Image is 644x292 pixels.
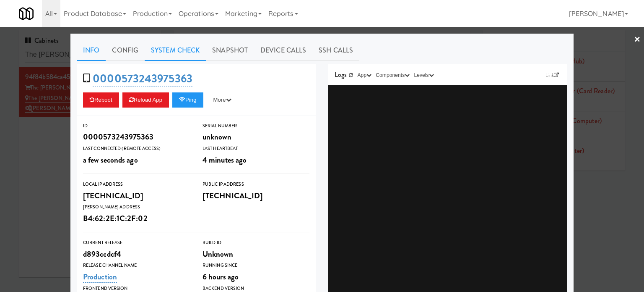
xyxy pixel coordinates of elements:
button: More [207,92,238,108]
a: × [634,27,641,53]
a: Device Calls [254,40,312,61]
button: Levels [412,71,436,79]
a: 0000573243975363 [93,71,192,87]
div: Build Id [203,239,309,247]
div: [PERSON_NAME] Address [83,203,190,211]
button: App [356,71,374,79]
button: Reload App [122,92,169,108]
div: 0000573243975363 [83,130,190,144]
a: Link [543,71,561,79]
div: d893ccdcf4 [83,247,190,261]
span: 4 minutes ago [203,154,247,166]
div: Last Heartbeat [203,145,309,153]
a: Info [77,40,106,61]
a: Production [83,271,117,283]
button: Reboot [83,92,119,108]
a: System Check [145,40,206,61]
div: [TECHNICAL_ID] [203,189,309,203]
span: 6 hours ago [203,271,239,282]
a: Config [106,40,145,61]
div: Serial Number [203,122,309,130]
div: B4:62:2E:1C:2F:02 [83,211,190,226]
img: Micromart [19,6,34,21]
div: unknown [203,130,309,144]
div: Local IP Address [83,180,190,189]
div: ID [83,122,190,130]
span: a few seconds ago [83,154,138,166]
button: Ping [172,92,203,108]
div: Current Release [83,239,190,247]
div: [TECHNICAL_ID] [83,189,190,203]
div: Public IP Address [203,180,309,189]
div: Unknown [203,247,309,261]
div: Running Since [203,261,309,270]
span: Logs [335,70,347,79]
div: Last Connected (Remote Access) [83,145,190,153]
button: Components [374,71,412,79]
a: SSH Calls [312,40,359,61]
div: Release Channel Name [83,261,190,270]
a: Snapshot [206,40,254,61]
